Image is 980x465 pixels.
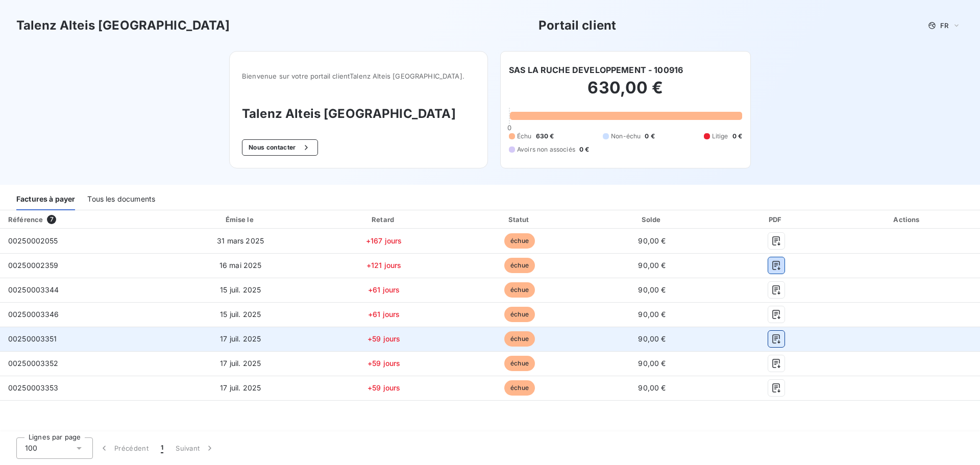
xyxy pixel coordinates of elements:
[504,282,535,298] span: échue
[638,285,666,294] span: 90,00 €
[47,215,56,224] span: 7
[638,334,666,343] span: 90,00 €
[16,16,230,35] h3: Talenz Alteis [GEOGRAPHIC_DATA]
[940,21,948,30] span: FR
[8,310,59,319] span: 00250003346
[638,261,666,270] span: 90,00 €
[509,64,683,76] h6: SAS LA RUCHE DEVELOPPEMENT - 100916
[16,189,75,210] div: Factures à payer
[317,214,451,225] div: Retard
[8,359,59,368] span: 00250003352
[220,285,261,294] span: 15 juil. 2025
[220,310,261,319] span: 15 juil. 2025
[217,236,264,245] span: 31 mars 2025
[168,214,313,225] div: Émise le
[579,145,589,154] span: 0 €
[8,236,58,245] span: 00250002055
[87,189,155,210] div: Tous les documents
[368,285,400,294] span: +61 jours
[589,214,715,225] div: Solde
[536,132,554,141] span: 630 €
[366,236,402,245] span: +167 jours
[242,139,317,156] button: Nous contacter
[155,437,169,459] button: 1
[8,285,59,294] span: 00250003344
[242,105,475,123] h3: Talenz Alteis [GEOGRAPHIC_DATA]
[504,233,535,249] span: échue
[367,359,400,368] span: +59 jours
[645,132,654,141] span: 0 €
[8,383,59,392] span: 00250003353
[504,356,535,371] span: échue
[367,383,400,392] span: +59 jours
[8,215,43,224] div: Référence
[837,214,978,225] div: Actions
[219,261,262,270] span: 16 mai 2025
[509,78,742,108] h2: 630,00 €
[517,145,575,154] span: Avoirs non associés
[517,132,532,141] span: Échu
[242,72,475,80] span: Bienvenue sur votre portail client Talenz Alteis [GEOGRAPHIC_DATA] .
[93,437,155,459] button: Précédent
[169,437,221,459] button: Suivant
[366,261,402,270] span: +121 jours
[504,380,535,396] span: échue
[25,443,37,453] span: 100
[732,132,742,141] span: 0 €
[8,334,57,343] span: 00250003351
[220,359,261,368] span: 17 juil. 2025
[8,261,59,270] span: 00250002359
[638,359,666,368] span: 90,00 €
[611,132,641,141] span: Non-échu
[638,383,666,392] span: 90,00 €
[712,132,728,141] span: Litige
[455,214,585,225] div: Statut
[368,310,400,319] span: +61 jours
[504,331,535,347] span: échue
[220,383,261,392] span: 17 juil. 2025
[161,443,163,453] span: 1
[538,16,616,35] h3: Portail client
[220,334,261,343] span: 17 juil. 2025
[504,258,535,273] span: échue
[638,236,666,245] span: 90,00 €
[367,334,400,343] span: +59 jours
[504,307,535,322] span: échue
[720,214,833,225] div: PDF
[638,310,666,319] span: 90,00 €
[507,124,511,132] span: 0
